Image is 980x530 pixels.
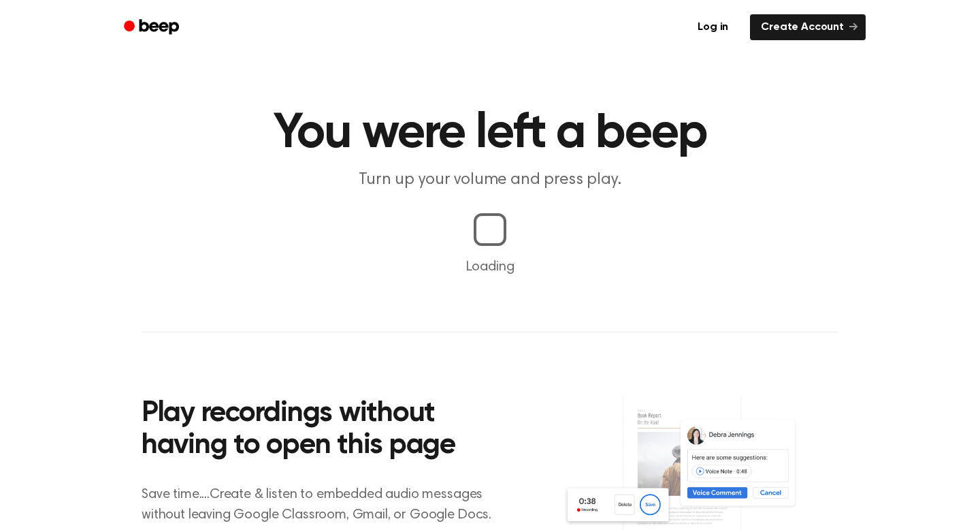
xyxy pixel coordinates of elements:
p: Turn up your volume and press play. [229,169,751,191]
a: Beep [114,14,191,41]
a: Create Account [750,14,866,40]
h1: You were left a beep [142,109,838,158]
h2: Play recordings without having to open this page [142,398,508,463]
p: Loading [16,257,964,277]
a: Log in [684,12,742,43]
p: Save time....Create & listen to embedded audio messages without leaving Google Classroom, Gmail, ... [142,484,508,525]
